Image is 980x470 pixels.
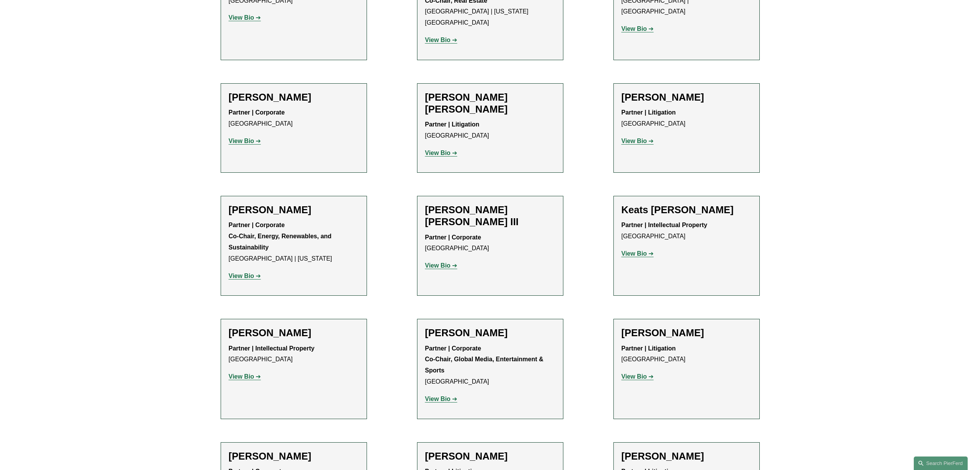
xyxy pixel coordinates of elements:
a: View Bio [425,396,457,402]
h2: [PERSON_NAME] [PERSON_NAME] III [425,204,555,228]
a: View Bio [229,373,261,380]
strong: View Bio [622,373,647,380]
strong: View Bio [622,25,647,32]
strong: View Bio [425,37,451,43]
a: Search this site [914,457,968,470]
strong: View Bio [229,273,254,279]
a: View Bio [622,138,654,144]
strong: Partner | Litigation [622,345,676,352]
h2: [PERSON_NAME] [229,91,359,103]
a: View Bio [229,273,261,279]
h2: Keats [PERSON_NAME] [622,204,752,216]
h2: [PERSON_NAME] [622,450,752,462]
strong: View Bio [229,138,254,144]
a: View Bio [622,373,654,380]
strong: Partner | Corporate Co-Chair, Global Media, Entertainment & Sports [425,345,545,374]
p: [GEOGRAPHIC_DATA] | [US_STATE] [229,220,359,264]
p: [GEOGRAPHIC_DATA] [425,119,555,142]
a: View Bio [229,14,261,21]
strong: View Bio [229,373,254,380]
strong: Partner | Intellectual Property [622,222,707,228]
strong: View Bio [229,14,254,21]
h2: [PERSON_NAME] [229,327,359,339]
strong: Partner | Litigation [425,121,479,128]
p: [GEOGRAPHIC_DATA] [622,343,752,366]
h2: [PERSON_NAME] [425,450,555,462]
strong: View Bio [425,262,451,269]
a: View Bio [622,25,654,32]
a: View Bio [622,250,654,257]
strong: Partner | Corporate [425,234,481,241]
p: [GEOGRAPHIC_DATA] [229,343,359,366]
p: [GEOGRAPHIC_DATA] [622,220,752,242]
strong: Partner | Corporate [229,109,285,116]
h2: [PERSON_NAME] [229,204,359,216]
a: View Bio [229,138,261,144]
a: View Bio [425,150,457,156]
a: View Bio [425,37,457,43]
strong: Partner | Litigation [622,109,676,116]
h2: [PERSON_NAME] [PERSON_NAME] [425,91,555,115]
p: [GEOGRAPHIC_DATA] [425,232,555,254]
h2: [PERSON_NAME] [425,327,555,339]
h2: [PERSON_NAME] [622,327,752,339]
strong: Partner | Corporate [229,222,285,228]
p: [GEOGRAPHIC_DATA] [229,107,359,130]
strong: View Bio [425,396,451,402]
h2: [PERSON_NAME] [622,91,752,103]
strong: Partner | Intellectual Property [229,345,315,352]
strong: View Bio [622,250,647,257]
strong: View Bio [425,150,451,156]
a: View Bio [425,262,457,269]
p: [GEOGRAPHIC_DATA] [622,107,752,130]
p: [GEOGRAPHIC_DATA] [425,343,555,387]
strong: Co-Chair, Energy, Renewables, and Sustainability [229,233,333,251]
h2: [PERSON_NAME] [229,450,359,462]
strong: View Bio [622,138,647,144]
